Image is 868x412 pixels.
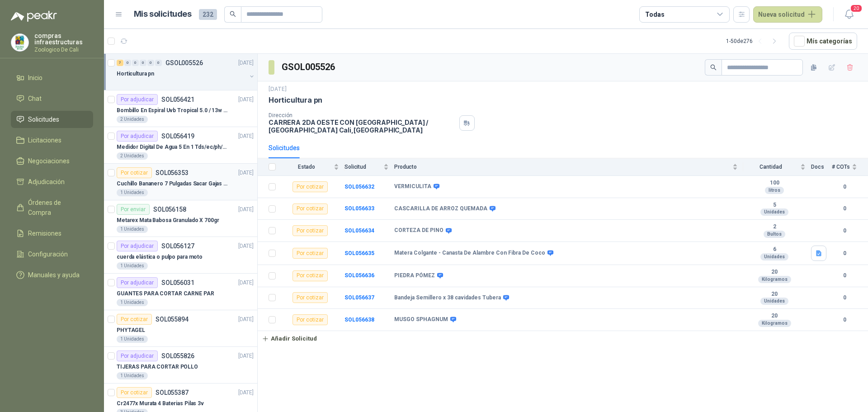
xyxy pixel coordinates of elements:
[11,246,93,263] a: Configuración
[832,294,857,302] b: 0
[117,299,148,306] div: 1 Unidades
[117,277,158,288] div: Por adjudicar
[117,143,229,152] p: Medidor Digital De Agua 5 En 1 Tds/ec/ph/salinidad/temperatu
[394,250,545,257] b: Matera Colgante - Canasta De Alambre Con Fibra De Coco
[28,156,70,166] span: Negociaciones
[165,60,203,66] p: GSOL005526
[394,294,501,302] b: Bandeja Semillero x 38 cavidades Tubera
[117,131,158,142] div: Por adjudicar
[394,158,743,176] th: Producto
[104,200,257,237] a: Por enviarSOL056158[DATE] Metarex Mata Babosa Granulado X 700gr1 Unidades
[124,60,131,66] div: 0
[344,205,374,212] a: SOL056633
[238,205,254,214] p: [DATE]
[104,164,257,200] a: Por cotizarSOL056353[DATE] Cuchillo Bananero 7 Pulgadas Sacar Gajas O Deshoje O Desman1 Unidades
[743,313,806,320] b: 20
[832,164,850,170] span: # COTs
[28,270,80,280] span: Manuales y ayuda
[344,158,394,176] th: Solicitud
[238,169,254,177] p: [DATE]
[199,9,217,20] span: 232
[104,310,257,347] a: Por cotizarSOL055894[DATE] PHYTAGEL1 Unidades
[344,272,374,279] a: SOL056636
[117,387,152,398] div: Por cotizar
[743,202,806,209] b: 5
[645,9,664,19] div: Todas
[117,314,152,325] div: Por cotizar
[258,331,868,346] a: Añadir Solicitud
[269,143,300,153] div: Solicitudes
[292,248,328,259] div: Por cotizar
[832,316,857,324] b: 0
[292,292,328,303] div: Por cotizar
[161,133,194,139] p: SOL056419
[292,314,328,325] div: Por cotizar
[832,249,857,258] b: 0
[258,331,321,346] button: Añadir Solicitud
[28,198,85,218] span: Órdenes de Compra
[117,167,152,178] div: Por cotizar
[394,316,448,323] b: MUSGO SPHAGNUM
[104,347,257,384] a: Por adjudicarSOL055826[DATE] TIJERAS PARA CORTAR POLLO1 Unidades
[292,181,328,192] div: Por cotizar
[117,226,148,233] div: 1 Unidades
[765,187,784,194] div: litros
[269,95,322,105] p: Horticultura pn
[11,194,93,221] a: Órdenes de Compra
[156,389,189,396] p: SOL055387
[344,184,374,190] a: SOL056632
[832,271,857,280] b: 0
[34,47,93,52] p: Zoologico De Cali
[28,94,42,104] span: Chat
[11,111,93,128] a: Solicitudes
[238,95,254,104] p: [DATE]
[117,241,158,251] div: Por adjudicar
[117,106,229,115] p: Bombillo En Espiral Uvb Tropical 5.0 / 13w Reptiles (ectotermos)
[344,250,374,256] a: SOL056635
[117,336,148,343] div: 1 Unidades
[134,8,192,21] h1: Mis solicitudes
[726,34,782,48] div: 1 - 50 de 276
[394,183,431,190] b: VERMICULITA
[760,208,788,216] div: Unidades
[832,204,857,213] b: 0
[238,279,254,287] p: [DATE]
[117,289,214,298] p: GUANTES PARA CORTAR CARNE PAR
[11,132,93,149] a: Licitaciones
[156,316,189,322] p: SOL055894
[117,116,148,123] div: 2 Unidades
[34,33,93,45] p: compras infraestructuras
[117,363,198,371] p: TIJERAS PARA CORTAR POLLO
[743,269,806,276] b: 20
[394,227,443,234] b: CORTEZA DE PINO
[760,253,788,260] div: Unidades
[743,164,798,170] span: Cantidad
[155,60,162,66] div: 0
[161,96,194,103] p: SOL056421
[104,274,257,310] a: Por adjudicarSOL056031[DATE] GUANTES PARA CORTAR CARNE PAR1 Unidades
[156,170,189,176] p: SOL056353
[11,34,28,51] img: Company Logo
[292,225,328,236] div: Por cotizar
[117,57,255,86] a: 7 0 0 0 0 0 GSOL005526[DATE] Horticultura pn
[117,350,158,361] div: Por adjudicar
[117,262,148,270] div: 1 Unidades
[743,223,806,231] b: 2
[282,60,336,74] h3: GSOL005526
[832,227,857,235] b: 0
[11,11,57,22] img: Logo peakr
[161,279,194,286] p: SOL056031
[811,158,832,176] th: Docs
[28,228,61,238] span: Remisiones
[269,118,456,134] p: CARRERA 2DA OESTE CON [GEOGRAPHIC_DATA] / [GEOGRAPHIC_DATA] Cali , [GEOGRAPHIC_DATA]
[117,253,203,261] p: cuerda elástica o pulpo para moto
[28,114,59,124] span: Solicitudes
[292,204,328,214] div: Por cotizar
[832,158,868,176] th: # COTs
[238,352,254,360] p: [DATE]
[238,242,254,251] p: [DATE]
[394,164,731,170] span: Producto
